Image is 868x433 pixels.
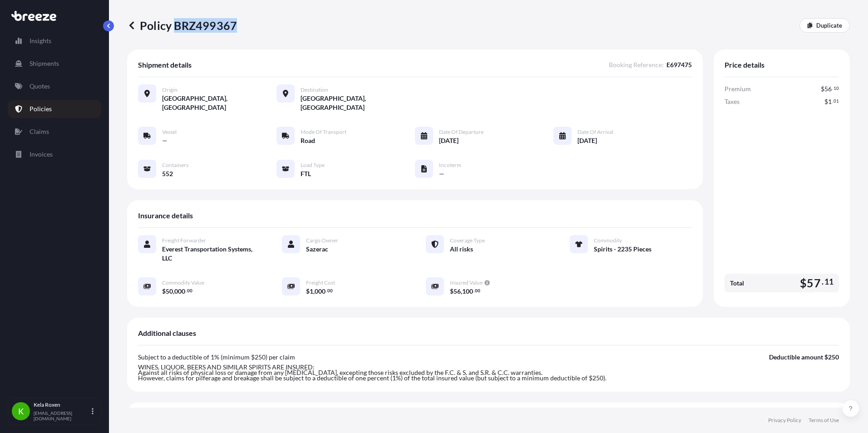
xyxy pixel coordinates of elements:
span: Vessel [162,128,177,136]
p: Invoices [30,150,53,159]
span: 56 [824,86,832,92]
p: [EMAIL_ADDRESS][DOMAIN_NAME] [34,410,90,421]
p: Claims [30,127,49,136]
span: . [832,87,833,90]
span: Booking Reference : [609,60,664,69]
span: [DATE] [577,136,597,145]
span: Taxes [725,97,740,106]
span: 50 [166,288,173,295]
span: . [473,289,474,292]
span: Everest Transportation Systems, LLC [162,245,260,263]
span: Origin [162,86,178,93]
a: Invoices [8,145,101,163]
span: 56 [454,288,461,295]
span: Destination [301,86,328,93]
span: [GEOGRAPHIC_DATA], [GEOGRAPHIC_DATA] [301,94,415,112]
span: 01 [833,99,839,103]
p: Against all risks of physical loss or damage from any [MEDICAL_DATA], excepting those risks exclu... [138,370,839,375]
a: Shipments [8,54,101,73]
a: Quotes [8,77,101,95]
span: Shipment details [138,60,192,69]
span: Commodity Value [162,279,204,286]
span: [DATE] [439,136,459,145]
a: Privacy Policy [768,417,801,424]
p: Quotes [30,82,50,91]
p: WINES, LIQUOR, BEERS AND SIMILAR SPIRITS ARE INSURED: [138,364,839,370]
span: $ [162,288,166,295]
span: E697475 [666,60,692,69]
span: , [461,288,462,295]
span: Insurance details [138,211,193,220]
span: 552 [162,169,173,178]
p: Kela Roxen [34,401,90,408]
span: Freight Cost [306,279,335,286]
span: Coverage Type [450,237,485,244]
span: 1 [310,288,313,295]
span: FTL [301,169,311,178]
p: Insights [30,36,51,45]
a: Duplicate [799,18,850,33]
span: Road [301,136,315,145]
span: Spirits - 2235 Pieces [594,245,651,254]
span: 000 [174,288,185,295]
p: Duplicate [816,21,842,30]
span: Cargo Owner [306,237,338,244]
span: K [18,407,24,416]
p: Subject to a deductible of 1% (minimum $250) per claim [138,353,295,362]
span: Freight Forwarder [162,237,206,244]
span: $ [824,98,828,105]
span: — [162,136,168,145]
span: Incoterm [439,162,461,169]
span: — [439,169,444,178]
a: Claims [8,123,101,141]
span: Commodity [594,237,622,244]
span: Price details [725,60,764,69]
p: However, claims for pilferage and breakage shall be subject to a deductible of one percent (1%) o... [138,375,839,381]
span: 00 [475,289,480,292]
span: $ [800,277,807,289]
span: 100 [462,288,473,295]
a: Terms of Use [809,417,839,424]
p: Policy BRZ499367 [127,18,237,33]
span: Date of Arrival [577,128,613,136]
span: . [822,279,824,285]
span: , [173,288,174,295]
a: Insights [8,32,101,50]
span: $ [306,288,310,295]
p: Deductible amount $250 [769,353,839,362]
span: . [832,99,833,103]
span: [GEOGRAPHIC_DATA], [GEOGRAPHIC_DATA] [162,94,276,112]
span: Mode of Transport [301,128,346,136]
span: 57 [807,277,820,289]
span: Sazerac [306,245,328,254]
a: Policies [8,100,101,118]
span: , [313,288,315,295]
p: Policies [30,104,52,113]
span: Date of Departure [439,128,483,136]
span: Additional clauses [138,329,196,338]
span: 00 [187,289,192,292]
span: 00 [327,289,333,292]
span: 000 [315,288,325,295]
span: $ [450,288,454,295]
span: 1 [828,98,832,105]
span: . [326,289,327,292]
span: Premium [725,84,751,93]
span: . [186,289,187,292]
span: All risks [450,245,473,254]
span: 11 [824,279,833,285]
span: $ [821,86,824,92]
span: Total [730,279,744,288]
span: Load Type [301,162,325,169]
p: Shipments [30,59,59,68]
span: Containers [162,162,188,169]
span: Insured Value [450,279,483,286]
span: 10 [833,87,839,90]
